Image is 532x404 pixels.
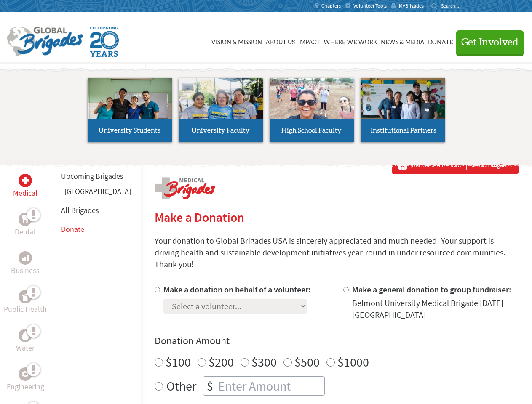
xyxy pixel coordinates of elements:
[13,174,37,199] a: MedicalMedical
[294,354,320,370] label: $500
[99,127,160,134] span: University Students
[4,303,47,315] p: Public Health
[61,220,131,239] li: Donate
[251,354,277,370] label: $300
[16,329,35,354] a: WaterWater
[399,3,424,9] span: MyBrigades
[352,297,519,321] div: Belmont University Medical Brigade [DATE] [GEOGRAPHIC_DATA]
[7,27,83,57] img: Global Brigades Logo
[155,334,519,348] h4: Donation Amount
[353,3,387,9] span: Volunteer Tools
[19,251,32,265] div: Business
[22,255,29,261] img: Business
[337,354,369,370] label: $1000
[321,3,341,9] span: Chapters
[61,171,123,181] a: Upcoming Brigades
[192,127,250,134] span: University Faculty
[61,167,131,186] li: Upcoming Brigades
[22,177,29,184] img: Medical
[456,30,524,54] button: Get Involved
[88,78,172,142] a: University Students
[4,290,47,315] a: Public HealthPublic Health
[61,186,131,201] li: Guatemala
[270,78,354,142] a: High School Faculty
[461,37,519,48] span: Get Involved
[217,377,324,395] input: Enter Amount
[211,20,262,62] a: Vision & Mission
[265,20,295,62] a: About Us
[7,381,44,393] p: Engineering
[352,284,511,295] label: Make a general donation to group fundraiser:
[428,20,453,62] a: Donate
[15,226,36,238] p: Dental
[61,224,84,234] a: Donate
[61,205,99,215] a: All Brigades
[361,78,445,142] a: Institutional Partners
[13,187,37,199] p: Medical
[209,354,234,370] label: $200
[16,342,35,354] p: Water
[298,20,320,62] a: Impact
[19,174,32,187] div: Medical
[155,235,519,270] p: Your donation to Global Brigades USA is sincerely appreciated and much needed! Your support is dr...
[163,284,311,295] label: Make a donation on behalf of a volunteer:
[371,127,436,134] span: Institutional Partners
[179,78,263,135] img: menu_brigades_submenu_2.jpg
[166,376,196,396] label: Other
[155,210,519,225] h2: Make a Donation
[19,367,32,381] div: Engineering
[22,371,29,377] img: Engineering
[22,215,29,223] img: Dental
[64,186,131,196] a: [GEOGRAPHIC_DATA]
[19,329,32,342] div: Water
[88,78,172,134] img: menu_brigades_submenu_1.jpg
[381,20,425,62] a: News & Media
[15,213,36,238] a: DentalDental
[179,78,263,142] a: University Faculty
[323,20,377,62] a: Where We Work
[11,265,40,276] p: Business
[7,367,44,393] a: EngineeringEngineering
[11,251,40,276] a: BusinessBusiness
[90,27,119,57] img: Global Brigades Celebrating 20 Years
[441,3,465,9] input: Search...
[203,377,217,395] div: $
[22,330,29,340] img: Water
[166,354,191,370] label: $100
[155,177,215,199] img: logo-medical.png
[61,201,131,220] li: All Brigades
[19,290,32,303] div: Public Health
[270,78,354,119] img: menu_brigades_submenu_3.jpg
[361,78,445,134] img: menu_brigades_submenu_4.jpg
[281,127,342,134] span: High School Faculty
[19,213,32,226] div: Dental
[22,292,29,301] img: Public Health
